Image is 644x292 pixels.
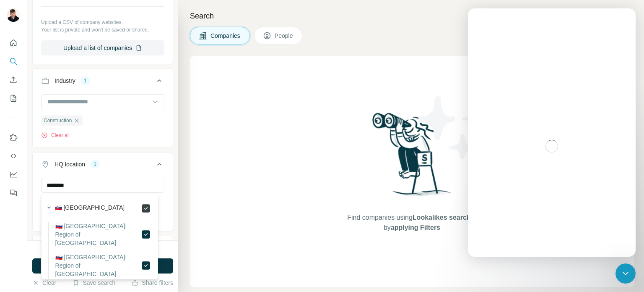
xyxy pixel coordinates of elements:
div: 1 [80,77,90,84]
p: Upload a CSV of company websites. [41,18,164,26]
p: Your list is private and won't be saved or shared. [41,26,164,34]
div: 1 [90,160,100,168]
div: Industry [55,76,75,85]
span: applying Filters [391,224,440,231]
button: My lists [7,91,20,106]
button: Industry1 [33,71,173,94]
label: 🇸🇰 [GEOGRAPHIC_DATA]: Region of [GEOGRAPHIC_DATA] [55,222,141,247]
span: Lookalikes search [413,214,471,221]
img: Surfe Illustration - Woman searching with binoculars [369,110,456,204]
label: 🇸🇰 [GEOGRAPHIC_DATA] [55,203,125,213]
button: Share filters [132,279,173,287]
button: Clear [32,279,56,287]
h4: Search [190,10,634,22]
button: Feedback [7,185,20,200]
button: Quick start [7,35,20,50]
img: Surfe Illustration - Stars [412,90,488,166]
button: Run search [32,258,173,274]
span: Companies [210,32,241,40]
button: Annual revenue ($) [33,238,173,258]
span: Construction [44,117,72,124]
div: HQ location [55,160,85,168]
button: Search [7,54,20,69]
span: People [275,32,294,40]
button: HQ location1 [33,154,173,178]
img: Avatar [7,8,20,22]
iframe: Intercom live chat [615,263,636,284]
button: Dashboard [7,167,20,182]
button: Enrich CSV [7,72,20,87]
iframe: Intercom live chat [468,8,636,257]
button: Use Surfe API [7,148,20,163]
label: 🇸🇰 [GEOGRAPHIC_DATA]: Region of [GEOGRAPHIC_DATA] [55,253,141,278]
button: Clear all [41,132,70,139]
button: Save search [73,279,115,287]
span: Find companies using or by [345,213,479,233]
button: Use Surfe on LinkedIn [7,130,20,145]
button: Upload a list of companies [41,40,164,55]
